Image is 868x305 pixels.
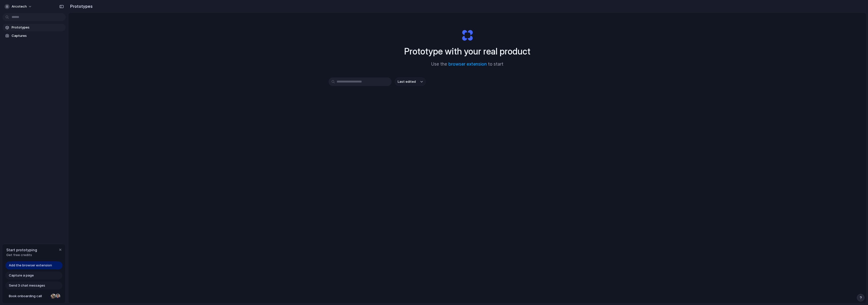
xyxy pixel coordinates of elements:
[9,263,52,268] span: Add the browser extension
[68,3,93,9] h2: Prototypes
[398,79,416,84] span: Last edited
[9,273,34,278] span: Capture a page
[12,4,27,9] span: arcotech
[55,293,61,299] div: Christian Iacullo
[12,25,64,30] span: Prototypes
[395,77,426,86] button: Last edited
[6,247,37,253] span: Start prototyping
[448,62,487,67] a: browser extension
[9,294,49,299] span: Book onboarding call
[50,293,56,299] div: Nicole Kubica
[431,61,503,68] span: Use the to start
[6,253,37,258] span: Get free credits
[404,45,530,58] h1: Prototype with your real product
[3,32,66,40] a: Captures
[9,283,45,288] span: Send 3 chat messages
[5,292,62,300] a: Book onboarding call
[3,24,66,31] a: Prototypes
[3,3,35,11] button: arcotech
[12,33,64,38] span: Captures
